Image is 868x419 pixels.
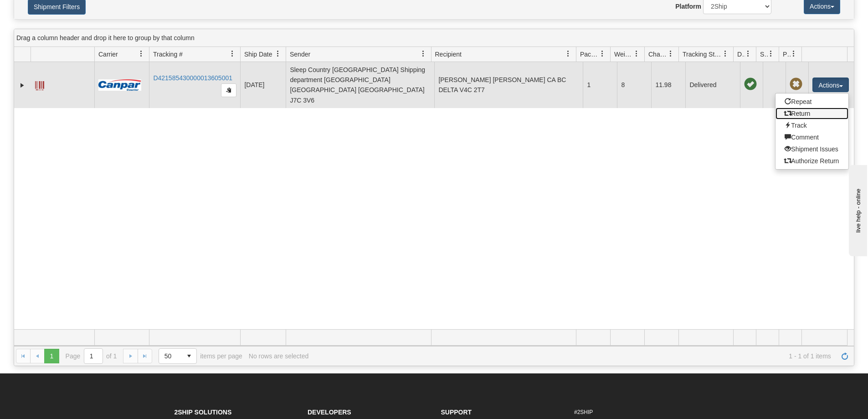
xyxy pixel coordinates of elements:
span: Tracking # [153,50,183,59]
div: live help - online [7,8,84,15]
a: Recipient filter column settings [560,46,576,62]
a: Track [776,119,848,131]
a: Comment [776,131,848,143]
span: Ship Date [244,50,272,59]
a: Sender filter column settings [416,46,431,62]
a: Packages filter column settings [595,46,610,62]
a: Pickup Status filter column settings [786,46,801,62]
div: No rows are selected [249,352,309,360]
span: Pickup Status [783,50,791,59]
span: Page sizes drop down [159,348,197,364]
span: items per page [159,348,242,364]
span: Carrier [98,50,118,59]
td: [DATE] [240,62,286,108]
td: Delivered [685,62,740,108]
strong: 2Ship Solutions [175,409,232,416]
td: [PERSON_NAME] [PERSON_NAME] CA BC DELTA V4C 2T7 [434,62,583,108]
input: Page 1 [84,349,103,363]
span: 50 [164,352,176,361]
a: Authorize Return [776,155,848,167]
a: Shipment Issues filter column settings [763,46,779,62]
a: D421585430000013605001 [153,74,232,82]
img: 14 - Canpar [98,79,141,91]
span: Sender [290,50,310,59]
h6: #2SHIP [574,409,694,415]
a: Ship Date filter column settings [270,46,286,62]
span: Delivery Status [737,50,745,59]
a: Carrier filter column settings [134,46,149,62]
a: Repeat [776,96,848,108]
a: Charge filter column settings [663,46,678,62]
a: Return [776,108,848,119]
span: Page of 1 [66,348,117,364]
span: select [182,349,196,363]
span: Shipment Issues [760,50,768,59]
span: Recipient [435,50,462,59]
a: Weight filter column settings [629,46,644,62]
span: Pickup Not Assigned [790,78,802,91]
span: On time [744,78,757,91]
a: Label [35,77,44,92]
strong: Developers [308,409,351,416]
span: Packages [580,50,599,59]
a: Delivery Status filter column settings [740,46,756,62]
a: Refresh [837,349,852,363]
td: 8 [617,62,651,108]
span: 1 - 1 of 1 items [315,352,831,360]
a: Tracking # filter column settings [225,46,240,62]
a: Tracking Status filter column settings [718,46,733,62]
strong: Support [441,409,472,416]
span: Weight [614,50,633,59]
td: 1 [583,62,617,108]
iframe: chat widget [847,163,867,256]
span: Page 1 [44,349,59,363]
span: Charge [648,50,668,59]
td: Sleep Country [GEOGRAPHIC_DATA] Shipping department [GEOGRAPHIC_DATA] [GEOGRAPHIC_DATA] [GEOGRAPH... [286,62,434,108]
a: Shipment Issues [776,143,848,155]
label: Platform [675,2,701,11]
button: Copy to clipboard [221,83,236,97]
div: grid grouping header [14,29,854,47]
span: Tracking Status [683,50,722,59]
td: 11.98 [651,62,685,108]
button: Actions [812,78,849,92]
a: Expand [18,81,27,90]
